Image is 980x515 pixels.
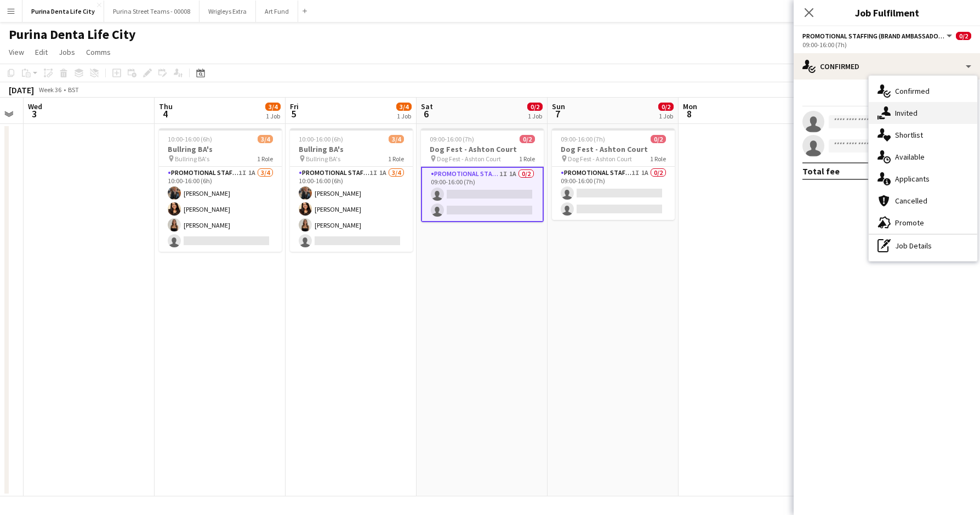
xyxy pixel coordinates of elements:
span: 6 [419,107,433,120]
span: 10:00-16:00 (6h) [299,135,343,143]
app-card-role: Promotional Staffing (Brand Ambassadors)1I1A0/209:00-16:00 (7h) [421,167,544,222]
h1: Purina Denta Life City [9,26,136,43]
span: Bullring BA's [306,155,340,163]
span: 3/4 [258,135,273,143]
div: Total fee [802,166,840,177]
span: 1 Role [650,155,666,163]
a: Comms [82,45,115,59]
span: 0/2 [651,135,666,143]
div: Promote [869,212,977,234]
span: Promotional Staffing (Brand Ambassadors) [802,32,945,40]
span: 4 [157,107,173,120]
app-job-card: 10:00-16:00 (6h)3/4Bullring BA's Bullring BA's1 RolePromotional Staffing (Brand Ambassadors)1I1A3... [290,128,413,252]
app-job-card: 10:00-16:00 (6h)3/4Bullring BA's Bullring BA's1 RolePromotional Staffing (Brand Ambassadors)1I1A3... [159,128,282,252]
span: View [9,47,24,57]
div: Invited [869,102,977,124]
h3: Dog Fest - Ashton Court [421,144,544,154]
h3: Job Fulfilment [794,5,980,20]
div: Applicants [869,168,977,190]
a: Edit [31,45,52,59]
div: BST [68,86,79,94]
div: Confirmed [794,53,980,80]
div: 1 Job [266,112,280,120]
app-card-role: Promotional Staffing (Brand Ambassadors)1I1A3/410:00-16:00 (6h)[PERSON_NAME][PERSON_NAME][PERSON_... [290,167,413,252]
span: 09:00-16:00 (7h) [561,135,605,143]
h3: Bullring BA's [159,144,282,154]
div: Available [869,146,977,168]
span: Mon [683,101,697,111]
app-card-role: Promotional Staffing (Brand Ambassadors)1I1A3/410:00-16:00 (6h)[PERSON_NAME][PERSON_NAME][PERSON_... [159,167,282,252]
button: Wrigleys Extra [200,1,256,22]
button: Promotional Staffing (Brand Ambassadors) [802,32,954,40]
div: 1 Job [397,112,411,120]
span: 7 [550,107,565,120]
span: 3/4 [389,135,404,143]
span: 5 [288,107,299,120]
span: 1 Role [388,155,404,163]
div: [DATE] [9,84,34,95]
h3: Bullring BA's [290,144,413,154]
div: 09:00-16:00 (7h) [802,41,971,49]
div: 1 Job [659,112,673,120]
h3: Dog Fest - Ashton Court [552,144,675,154]
span: Week 36 [36,86,64,94]
span: 3 [26,107,42,120]
span: Sun [552,101,565,111]
app-card-role: Promotional Staffing (Brand Ambassadors)1I1A0/209:00-16:00 (7h) [552,167,675,220]
span: Thu [159,101,173,111]
div: Shortlist [869,124,977,146]
span: Dog Fest - Ashton Court [568,155,632,163]
span: Wed [28,101,42,111]
span: Jobs [59,47,75,57]
a: View [4,45,29,59]
span: 10:00-16:00 (6h) [168,135,212,143]
span: 3/4 [396,103,412,111]
app-job-card: 09:00-16:00 (7h)0/2Dog Fest - Ashton Court Dog Fest - Ashton Court1 RolePromotional Staffing (Bra... [421,128,544,222]
span: 0/2 [658,103,674,111]
button: Art Fund [256,1,298,22]
span: 0/2 [956,32,971,40]
div: 1 Job [528,112,542,120]
span: 1 Role [519,155,535,163]
div: Job Details [869,235,977,257]
a: Jobs [54,45,79,59]
app-job-card: 09:00-16:00 (7h)0/2Dog Fest - Ashton Court Dog Fest - Ashton Court1 RolePromotional Staffing (Bra... [552,128,675,220]
span: Comms [86,47,111,57]
div: Cancelled [869,190,977,212]
span: Edit [35,47,48,57]
span: Sat [421,101,433,111]
span: 0/2 [527,103,543,111]
button: Purina Street Teams - 00008 [104,1,200,22]
span: 09:00-16:00 (7h) [430,135,474,143]
button: Purina Denta Life City [22,1,104,22]
span: Bullring BA's [175,155,209,163]
span: 8 [681,107,697,120]
div: Confirmed [869,80,977,102]
span: Dog Fest - Ashton Court [437,155,501,163]
span: 0/2 [520,135,535,143]
span: Fri [290,101,299,111]
span: 1 Role [257,155,273,163]
span: 3/4 [265,103,281,111]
